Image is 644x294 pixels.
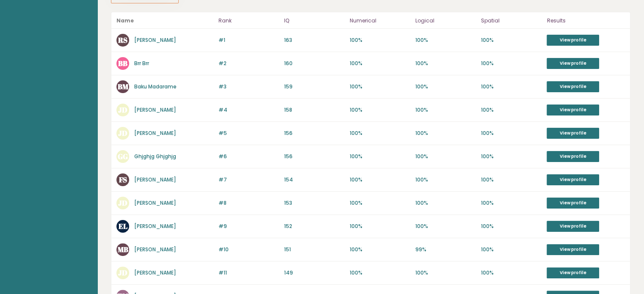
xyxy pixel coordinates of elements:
p: 152 [284,223,345,230]
p: 100% [481,129,542,137]
p: Rank [218,16,279,26]
p: 100% [481,153,542,160]
a: Baku Madarame [134,83,177,90]
a: [PERSON_NAME] [134,223,176,230]
p: 100% [350,153,410,160]
a: View profile [547,35,599,46]
p: #4 [218,106,279,114]
p: 100% [415,153,476,160]
a: View profile [547,198,599,209]
p: #5 [218,129,279,137]
text: BM [118,82,129,91]
a: Brr Brr [134,60,149,67]
p: 153 [284,199,345,207]
p: 100% [415,176,476,184]
p: #6 [218,153,279,160]
text: GG [118,151,128,161]
a: View profile [547,174,599,185]
p: Results [547,16,625,26]
p: 100% [481,176,542,184]
p: IQ [284,16,345,26]
p: 100% [481,199,542,207]
p: 156 [284,129,345,137]
p: 163 [284,36,345,44]
p: 100% [415,269,476,277]
a: View profile [547,151,599,162]
p: 100% [350,269,410,277]
a: View profile [547,81,599,92]
p: 151 [284,246,345,253]
p: 100% [415,223,476,230]
p: 100% [350,129,410,137]
p: 100% [481,269,542,277]
p: #11 [218,269,279,277]
p: #2 [218,60,279,67]
p: 100% [481,60,542,67]
p: Logical [415,16,476,26]
p: 100% [415,199,476,207]
text: EL [119,221,127,231]
p: 100% [481,106,542,114]
text: MB [118,245,128,254]
text: JD [118,105,127,115]
a: [PERSON_NAME] [134,106,176,113]
text: FS [119,175,127,184]
p: 100% [350,223,410,230]
p: 100% [350,36,410,44]
a: [PERSON_NAME] [134,129,176,137]
p: Spatial [481,16,542,26]
a: [PERSON_NAME] [134,246,176,253]
a: [PERSON_NAME] [134,269,176,276]
p: 100% [350,246,410,253]
p: 100% [415,36,476,44]
b: Name [116,17,134,24]
p: 100% [350,199,410,207]
text: JD [118,128,127,138]
p: 100% [481,246,542,253]
a: View profile [547,128,599,139]
a: [PERSON_NAME] [134,176,176,183]
p: #1 [218,36,279,44]
p: 100% [481,36,542,44]
p: #10 [218,246,279,253]
p: 156 [284,153,345,160]
p: #7 [218,176,279,184]
p: #8 [218,199,279,207]
a: View profile [547,267,599,278]
p: 100% [350,106,410,114]
p: 154 [284,176,345,184]
p: 100% [350,176,410,184]
a: [PERSON_NAME] [134,199,176,206]
a: View profile [547,58,599,69]
p: 100% [481,223,542,230]
p: 100% [415,106,476,114]
a: View profile [547,221,599,232]
p: 149 [284,269,345,277]
p: #3 [218,83,279,91]
p: 100% [481,83,542,91]
a: Ghjghjg Ghjghjg [134,153,176,160]
text: RS [118,35,127,45]
text: JD [118,198,127,208]
p: 99% [415,246,476,253]
p: #9 [218,223,279,230]
text: BB [118,58,127,68]
p: 100% [350,83,410,91]
p: 160 [284,60,345,67]
a: View profile [547,104,599,115]
text: JD [118,268,127,278]
p: 100% [415,60,476,67]
a: View profile [547,244,599,255]
a: [PERSON_NAME] [134,36,176,44]
p: 100% [350,60,410,67]
p: 100% [415,129,476,137]
p: 158 [284,106,345,114]
p: 159 [284,83,345,91]
p: 100% [415,83,476,91]
p: Numerical [350,16,410,26]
